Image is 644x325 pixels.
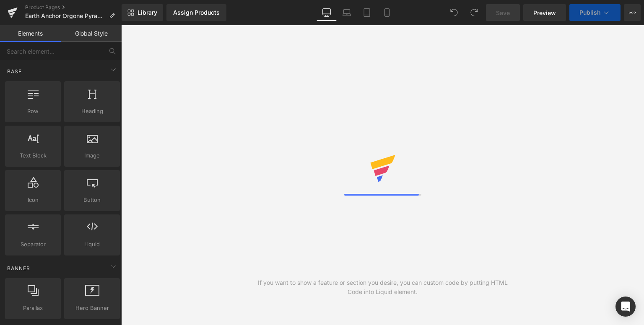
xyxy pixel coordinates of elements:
span: Text Block [8,151,58,160]
span: Parallax [8,304,58,312]
a: Mobile [377,4,397,21]
button: Undo [446,4,462,21]
div: Assign Products [173,9,220,16]
span: Button [67,196,117,204]
span: Library [138,9,157,16]
a: Preview [523,4,566,21]
span: Base [6,67,23,75]
span: Publish [579,9,600,16]
span: Image [67,151,117,160]
div: Open Intercom Messenger [615,297,636,317]
span: Save [496,8,510,17]
span: Hero Banner [67,304,117,312]
span: Heading [67,107,117,116]
a: Tablet [357,4,377,21]
a: Global Style [61,25,122,42]
button: Publish [569,4,621,21]
span: Row [8,107,58,116]
span: Icon [8,196,58,204]
a: Product Pages [25,4,122,11]
div: If you want to show a feature or section you desire, you can custom code by putting HTML Code int... [252,278,514,297]
a: Desktop [317,4,337,21]
span: Earth Anchor Orgone Pyramid - Introductory Sale [25,13,106,19]
a: Laptop [337,4,357,21]
button: More [624,4,641,21]
span: Preview [533,8,556,17]
span: Separator [8,240,58,249]
button: Redo [466,4,483,21]
span: Banner [6,264,31,272]
span: Liquid [67,240,117,249]
a: New Library [122,4,163,21]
